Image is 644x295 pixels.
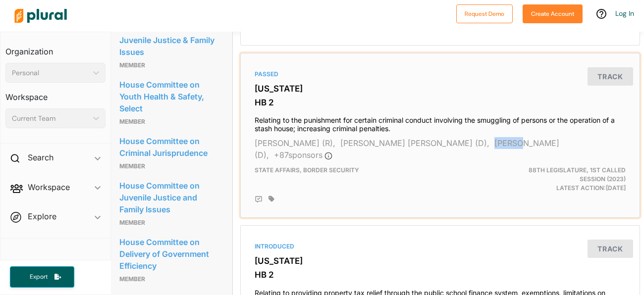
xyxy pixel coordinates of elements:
button: Track [588,240,633,258]
span: 88th Legislature, 1st Called Session (2023) [529,166,626,183]
span: + 87 sponsor s [274,150,332,160]
div: Current Team [12,113,89,124]
a: Create Account [523,8,583,18]
h3: [US_STATE] [255,84,626,94]
button: Export [10,266,74,288]
a: House Committee on Delivery of Government Efficiency [119,235,220,273]
span: [PERSON_NAME] [PERSON_NAME] (D), [340,138,489,148]
h3: [US_STATE] [255,256,626,266]
div: Introduced [255,242,626,251]
h3: Organization [5,37,106,59]
h3: HB 2 [255,270,626,280]
h3: Workspace [5,83,106,104]
div: Personal [12,68,89,78]
h2: Search [28,152,54,163]
a: House Committee on Juvenile Justice and Family Issues [119,178,220,217]
p: Member [119,273,220,285]
span: [PERSON_NAME] (R), [255,138,335,148]
p: Member [119,160,220,172]
a: House Committee on Juvenile Justice & Family Issues [119,21,220,59]
div: Passed [255,70,626,79]
div: Add Position Statement [255,196,263,203]
span: Export [23,273,54,281]
h4: Relating to the punishment for certain criminal conduct involving the smuggling of persons or the... [255,111,626,133]
div: Add tags [268,196,274,202]
button: Track [588,67,633,86]
p: member [119,59,220,71]
a: House Committee on Youth Health & Safety, Select [119,77,220,116]
button: Request Demo [456,4,513,23]
a: Request Demo [456,8,513,18]
p: member [119,116,220,128]
button: Create Account [523,4,583,23]
span: State Affairs, Border Security [255,166,359,174]
p: Member [119,217,220,229]
div: Latest Action: [DATE] [504,166,633,193]
a: House Committee on Criminal Jurisprudence [119,134,220,160]
h3: HB 2 [255,98,626,107]
a: Log In [615,9,634,18]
